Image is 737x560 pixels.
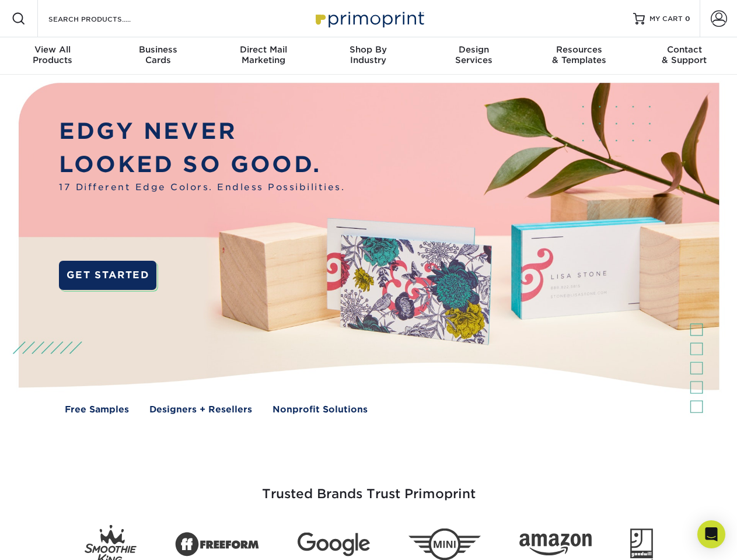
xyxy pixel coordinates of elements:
div: Services [421,44,526,65]
a: GET STARTED [59,261,156,290]
span: Resources [526,44,631,55]
p: EDGY NEVER [59,115,345,148]
a: DesignServices [421,37,526,75]
span: 17 Different Edge Colors. Endless Possibilities. [59,181,345,194]
div: Cards [105,44,210,65]
a: Resources& Templates [526,37,631,75]
a: Direct MailMarketing [211,37,316,75]
span: MY CART [649,14,683,24]
div: & Support [632,44,737,65]
a: Designers + Resellers [149,403,252,416]
span: Contact [632,44,737,55]
img: Amazon [519,534,592,556]
p: LOOKED SO GOOD. [59,148,345,181]
span: Direct Mail [211,44,316,55]
a: Contact& Support [632,37,737,75]
span: 0 [685,15,690,23]
div: Industry [316,44,421,65]
span: Shop By [316,44,421,55]
h3: Trusted Brands Trust Primoprint [27,459,710,516]
div: Open Intercom Messenger [697,520,725,548]
span: Business [105,44,210,55]
span: Design [421,44,526,55]
a: Nonprofit Solutions [273,403,368,416]
img: Google [298,533,370,556]
div: & Templates [526,44,631,65]
a: BusinessCards [105,37,210,75]
input: SEARCH PRODUCTS..... [47,12,161,26]
a: Free Samples [65,403,129,416]
img: Primoprint [310,6,427,31]
div: Marketing [211,44,316,65]
img: Goodwill [630,528,653,560]
a: Shop ByIndustry [316,37,421,75]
